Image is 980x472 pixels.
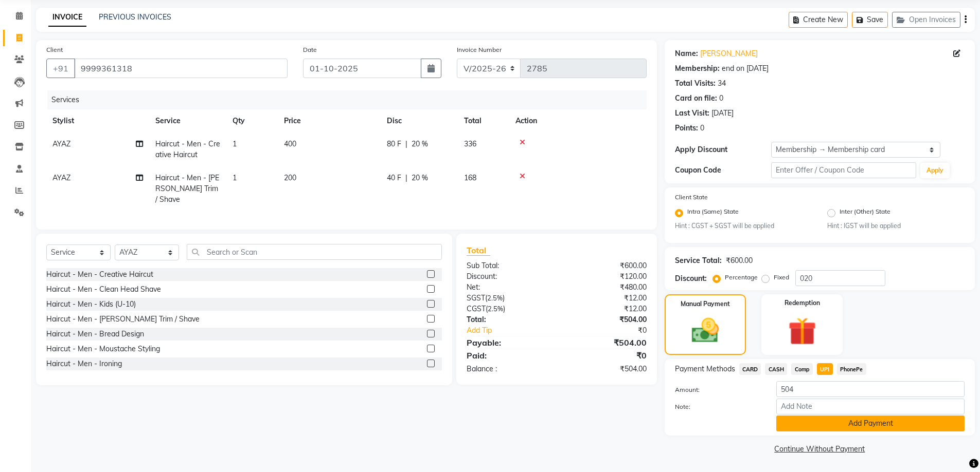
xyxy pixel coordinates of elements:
[464,139,476,148] span: 336
[667,444,973,455] a: Continue Without Payment
[726,255,753,266] div: ₹600.00
[458,109,509,133] th: Total
[675,193,708,202] label: Client State
[46,329,144,339] div: Haircut - Men - Bread Design
[459,364,557,374] div: Balance :
[46,59,75,78] button: +91
[459,349,557,362] div: Paid:
[700,48,758,59] a: [PERSON_NAME]
[487,294,503,302] span: 2.5%
[46,299,136,310] div: Haircut - Men - Kids (U-10)
[557,293,654,304] div: ₹12.00
[457,45,502,54] label: Invoice Number
[776,381,965,397] input: Amount
[557,349,654,362] div: ₹0
[675,93,717,104] div: Card on file:
[488,305,503,313] span: 2.5%
[852,12,888,28] button: Save
[892,12,960,28] button: Open Invoices
[284,173,296,182] span: 200
[467,293,485,303] span: SGST
[226,109,278,133] th: Qty
[687,207,739,219] label: Intra (Same) State
[303,45,317,54] label: Date
[155,173,219,204] span: Haircut - Men - [PERSON_NAME] Trim / Shave
[675,144,772,155] div: Apply Discount
[459,336,557,349] div: Payable:
[187,244,442,260] input: Search or Scan
[667,402,769,411] label: Note:
[681,299,730,309] label: Manual Payment
[459,271,557,282] div: Discount:
[789,12,848,28] button: Create New
[785,298,820,308] label: Redemption
[412,173,428,183] span: 20 %
[700,123,704,134] div: 0
[827,221,965,231] small: Hint : IGST will be applied
[381,109,458,133] th: Disc
[459,282,557,293] div: Net:
[99,12,171,22] a: PREVIOUS INVOICES
[459,304,557,314] div: ( )
[464,173,476,182] span: 168
[675,108,709,119] div: Last Visit:
[722,63,769,74] div: end on [DATE]
[412,139,428,149] span: 20 %
[675,123,698,134] div: Points:
[387,139,401,149] span: 80 F
[667,385,769,394] label: Amount:
[675,364,735,374] span: Payment Methods
[675,48,698,59] div: Name:
[739,363,761,375] span: CARD
[46,284,161,295] div: Haircut - Men - Clean Head Shave
[278,109,381,133] th: Price
[719,93,723,104] div: 0
[774,273,789,282] label: Fixed
[52,173,70,182] span: AYAZ
[459,325,573,336] a: Add Tip
[771,162,916,178] input: Enter Offer / Coupon Code
[46,344,160,354] div: Haircut - Men - Moustache Styling
[675,273,707,284] div: Discount:
[675,165,772,176] div: Coupon Code
[725,273,758,282] label: Percentage
[557,336,654,349] div: ₹504.00
[155,139,220,159] span: Haircut - Men - Creative Haircut
[711,108,734,119] div: [DATE]
[46,358,122,369] div: Haircut - Men - Ironing
[557,304,654,314] div: ₹12.00
[675,255,722,266] div: Service Total:
[387,173,401,183] span: 40 F
[459,293,557,304] div: ( )
[467,245,490,256] span: Total
[573,325,654,336] div: ₹0
[233,173,237,182] span: 1
[233,139,237,148] span: 1
[557,364,654,374] div: ₹504.00
[509,109,647,133] th: Action
[779,314,825,349] img: _gift.svg
[46,269,153,280] div: Haircut - Men - Creative Haircut
[840,207,890,219] label: Inter (Other) State
[675,63,720,74] div: Membership:
[920,163,950,178] button: Apply
[776,399,965,414] input: Add Note
[48,8,86,27] a: INVOICE
[46,314,200,325] div: Haircut - Men - [PERSON_NAME] Trim / Shave
[765,363,787,375] span: CASH
[284,139,296,148] span: 400
[837,363,866,375] span: PhonePe
[405,173,407,183] span: |
[557,282,654,293] div: ₹480.00
[557,271,654,282] div: ₹120.00
[52,139,70,148] span: AYAZ
[149,109,226,133] th: Service
[718,78,726,89] div: 34
[675,221,812,231] small: Hint : CGST + SGST will be applied
[467,304,486,313] span: CGST
[675,78,716,89] div: Total Visits:
[776,416,965,431] button: Add Payment
[74,59,288,78] input: Search by Name/Mobile/Email/Code
[557,260,654,271] div: ₹600.00
[405,139,407,149] span: |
